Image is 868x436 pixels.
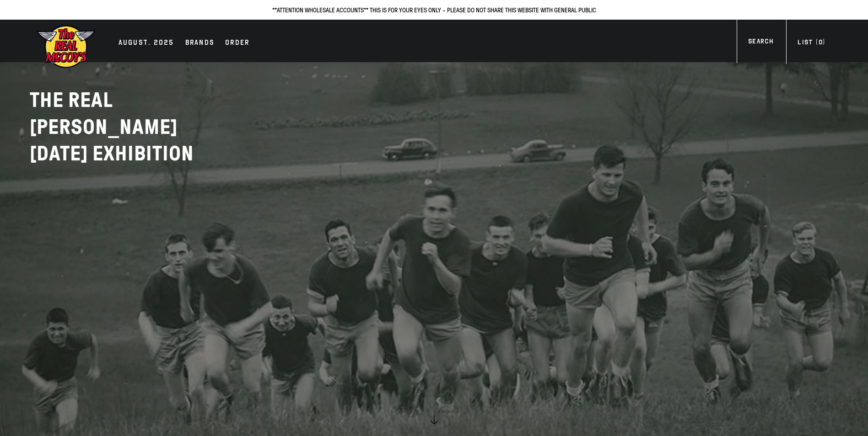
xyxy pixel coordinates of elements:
[221,37,254,50] a: Order
[185,37,215,50] div: Brands
[819,38,823,46] span: 0
[737,37,785,49] a: Search
[114,37,179,50] a: AUGUST. 2025
[36,24,96,69] img: mccoys-exhibition
[119,37,174,50] div: AUGUST. 2025
[786,37,836,50] a: List (0)
[225,37,249,50] div: Order
[748,37,773,49] div: Search
[9,5,859,15] p: **ATTENTION WHOLESALE ACCOUNTS** THIS IS FOR YOUR EYES ONLY - PLEASE DO NOT SHARE THIS WEBSITE WI...
[30,87,259,167] h2: THE REAL [PERSON_NAME]
[30,140,259,167] p: [DATE] EXHIBITION
[798,37,825,50] div: List ( )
